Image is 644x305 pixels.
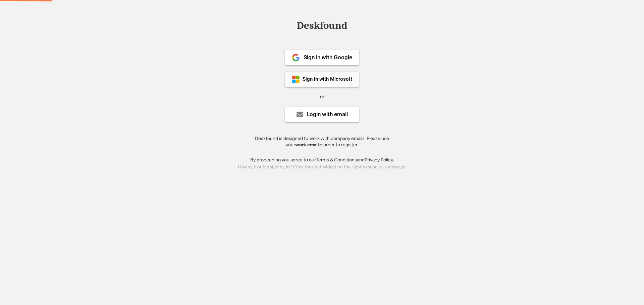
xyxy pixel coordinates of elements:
img: 1024px-Google__G__Logo.svg.png [292,54,300,62]
div: or [320,93,324,100]
div: Sign in with Microsoft [303,77,352,82]
a: Terms & Conditions [316,157,357,163]
div: By proceeding you agree to our and [250,157,394,163]
img: ms-symbollockup_mssymbol_19.png [292,75,300,83]
div: Deskfound is designed to work with company emails. Please use your in order to register. [247,135,397,148]
div: Deskfound [293,20,351,31]
div: Login with email [307,111,348,117]
div: Sign in with Google [304,55,352,60]
strong: work email [295,142,319,148]
a: Privacy Policy. [365,157,394,163]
